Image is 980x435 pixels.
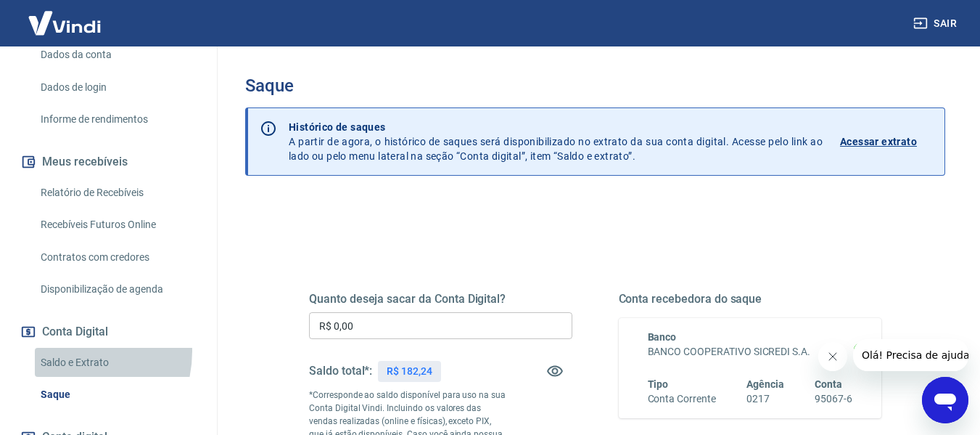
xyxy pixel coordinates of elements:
h6: 95067-6 [815,391,852,407]
a: Disponibilização de agenda [35,275,199,304]
span: Banco [648,331,677,343]
p: A partir de agora, o histórico de saques será disponibilizado no extrato da sua conta digital. Ac... [289,120,823,163]
h5: Quanto deseja sacar da Conta Digital? [309,292,572,306]
a: Recebíveis Futuros Online [35,210,199,240]
span: Conta [815,378,842,390]
a: Contratos com credores [35,243,199,272]
button: Sair [910,10,963,37]
h5: Conta recebedora do saque [619,292,882,306]
h3: Saque [245,76,945,96]
h6: 0217 [746,391,784,407]
h5: Saldo total*: [309,364,372,378]
button: Meus recebíveis [17,146,199,178]
a: Saque [35,380,199,410]
a: Dados de login [35,73,199,102]
a: Saldo e Extrato [35,348,199,378]
button: Conta Digital [17,316,199,348]
h6: BANCO COOPERATIVO SICREDI S.A. [648,344,853,359]
a: Relatório de Recebíveis [35,178,199,208]
p: R$ 182,24 [387,364,432,379]
a: Informe de rendimentos [35,105,199,134]
span: Agência [746,378,784,390]
span: Tipo [648,378,669,390]
h6: Conta Corrente [648,391,716,407]
p: Histórico de saques [289,120,823,134]
a: Dados da conta [35,40,199,70]
p: Acessar extrato [840,134,917,149]
iframe: Fechar mensagem [818,342,847,371]
iframe: Botão para abrir a janela de mensagens [922,377,968,423]
span: Olá! Precisa de ajuda? [9,10,122,22]
img: Vindi [17,1,112,45]
a: Acessar extrato [840,120,933,163]
iframe: Mensagem da empresa [853,339,968,371]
